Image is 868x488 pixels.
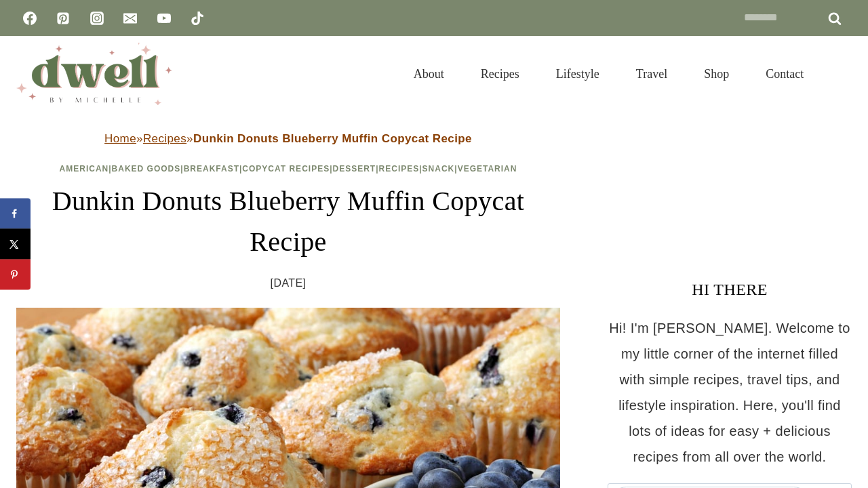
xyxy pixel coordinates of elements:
[379,164,420,174] a: Recipes
[16,5,43,32] a: Facebook
[422,164,455,174] a: Snack
[117,5,144,32] a: Email
[686,50,747,98] a: Shop
[458,164,517,174] a: Vegetarian
[60,164,517,174] span: | | | | | | |
[829,62,852,85] button: View Search Form
[193,132,472,145] strong: Dunkin Donuts Blueberry Muffin Copycat Recipe
[747,50,822,98] a: Contact
[104,132,472,145] span: » »
[60,164,109,174] a: American
[608,315,852,470] p: Hi! I'm [PERSON_NAME]. Welcome to my little corner of the internet filled with simple recipes, tr...
[16,181,560,262] h1: Dunkin Donuts Blueberry Muffin Copycat Recipe
[16,43,172,105] img: DWELL by michelle
[104,132,136,145] a: Home
[462,50,538,98] a: Recipes
[618,50,686,98] a: Travel
[151,5,178,32] a: YouTube
[242,164,330,174] a: Copycat Recipes
[184,5,211,32] a: TikTok
[83,5,111,32] a: Instagram
[112,164,181,174] a: Baked Goods
[143,132,186,145] a: Recipes
[333,164,376,174] a: Dessert
[50,5,77,32] a: Pinterest
[608,277,852,302] h3: HI THERE
[538,50,618,98] a: Lifestyle
[395,50,462,98] a: About
[395,50,822,98] nav: Primary Navigation
[271,273,307,293] time: [DATE]
[184,164,239,174] a: Breakfast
